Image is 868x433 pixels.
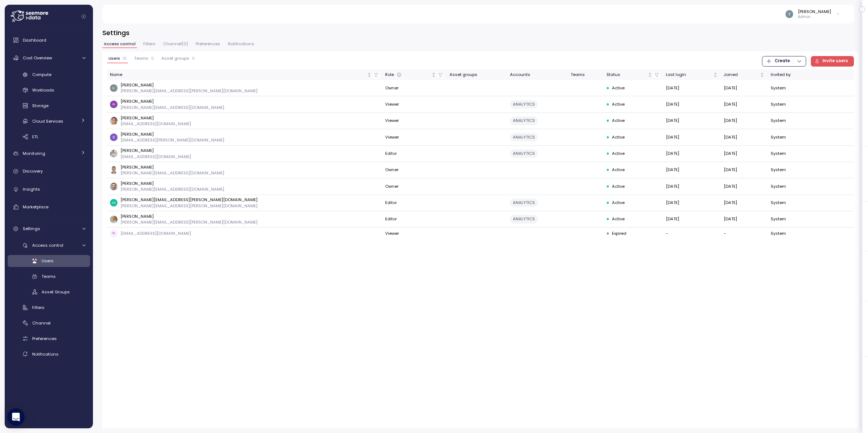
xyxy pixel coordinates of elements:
[811,56,854,67] button: Invite users
[8,317,90,329] a: Channel
[510,72,565,78] div: Accounts
[721,69,767,80] th: JoinedNot sorted
[612,134,625,141] span: Active
[110,133,118,141] img: ACg8ocITeqhb57Q-WvxRKXoNcAtSD8r80mJvnQQyNmUjcrbGPEicFQ=s96-c
[724,72,758,78] div: Joined
[721,195,767,211] td: [DATE]
[110,230,118,237] span: RE
[120,131,224,137] p: [PERSON_NAME]
[721,211,767,228] td: [DATE]
[663,96,721,113] td: [DATE]
[134,56,148,60] span: Teams
[713,72,718,77] div: Not sorted
[382,162,446,178] td: Owner
[759,72,765,77] div: Not sorted
[120,82,258,88] p: [PERSON_NAME]
[721,228,767,239] td: -
[120,121,191,127] p: [EMAIL_ADDRESS][DOMAIN_NAME]
[607,72,647,78] div: Status
[107,69,382,80] th: NameNot sorted
[510,133,538,141] div: ANALYTICS
[192,56,195,61] p: 0
[32,320,51,326] span: Channel
[151,56,154,61] p: 0
[8,33,90,47] a: Dashboard
[382,113,446,129] td: Viewer
[721,162,767,178] td: [DATE]
[8,255,90,267] a: Users
[663,211,721,228] td: [DATE]
[23,37,46,43] span: Dashboard
[663,69,721,80] th: Last loginNot sorted
[767,129,814,145] td: System
[32,336,57,341] span: Preferences
[23,186,40,192] span: Insights
[612,230,626,237] span: Expired
[8,69,90,81] a: Compute
[771,72,811,78] div: Invited by
[42,289,70,295] span: Asset Groups
[120,181,224,186] p: [PERSON_NAME]
[382,80,446,96] td: Owner
[666,72,712,78] div: Last login
[431,72,436,77] div: Not sorted
[32,72,51,77] span: Compute
[382,146,446,162] td: Editor
[23,55,52,61] span: Cost Overview
[612,85,625,92] span: Active
[110,101,118,108] img: aa5bc15c2af7a8687bb201f861f8e68b
[663,228,721,239] td: -
[7,408,25,426] div: Open Intercom Messenger
[367,72,372,77] div: Not sorted
[612,150,625,157] span: Active
[450,72,504,78] div: Asset groups
[721,113,767,129] td: [DATE]
[721,146,767,162] td: [DATE]
[571,72,601,78] div: Teams
[120,164,224,170] p: [PERSON_NAME]
[767,195,814,211] td: System
[32,134,38,140] span: ETL
[382,178,446,195] td: Owner
[228,42,254,46] span: Notifications
[42,273,56,279] span: Teams
[109,56,120,60] span: Users
[110,166,118,174] img: ACg8ocLOne5ZKYXZ-IHo1dQWuN3r_Y3wg9KyJzsOvvSigbp4ocx7pCjw=s96-c
[8,131,90,143] a: ETL
[32,242,63,248] span: Access control
[23,226,40,232] span: Settings
[120,148,191,153] p: [PERSON_NAME]
[510,100,538,109] div: ANALYTICS
[8,222,90,236] a: Settings
[721,129,767,145] td: [DATE]
[663,146,721,162] td: [DATE]
[663,195,721,211] td: [DATE]
[762,56,806,67] button: Create
[510,116,538,125] div: ANALYTICS
[510,215,538,223] div: ANALYTICS
[8,271,90,283] a: Teams
[120,98,224,104] p: [PERSON_NAME]
[104,42,136,46] span: Access control
[120,213,258,219] p: [PERSON_NAME]
[42,258,54,264] span: Users
[663,113,721,129] td: [DATE]
[382,211,446,228] td: Editor
[385,72,430,78] div: Role
[798,9,831,14] div: [PERSON_NAME]
[721,80,767,96] td: [DATE]
[110,199,118,207] img: 561d756679a04cc7760ac6b7703845ab
[32,351,59,357] span: Notifications
[721,178,767,195] td: [DATE]
[110,216,118,223] img: ACg8ocJLFc-pjywiG7Qv7guoYM5kF95g_4nfTRUUms7vI1tv7BnIb9QB=s96-c
[612,101,625,108] span: Active
[8,100,90,112] a: Storage
[8,286,90,298] a: Asset Groups
[767,146,814,162] td: System
[382,228,446,239] td: Viewer
[120,197,258,203] p: [PERSON_NAME][EMAIL_ADDRESS][PERSON_NAME][DOMAIN_NAME]
[120,154,191,160] p: [EMAIL_ADDRESS][DOMAIN_NAME]
[120,219,258,225] p: [PERSON_NAME][EMAIL_ADDRESS][PERSON_NAME][DOMAIN_NAME]
[663,162,721,178] td: [DATE]
[612,216,625,222] span: Active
